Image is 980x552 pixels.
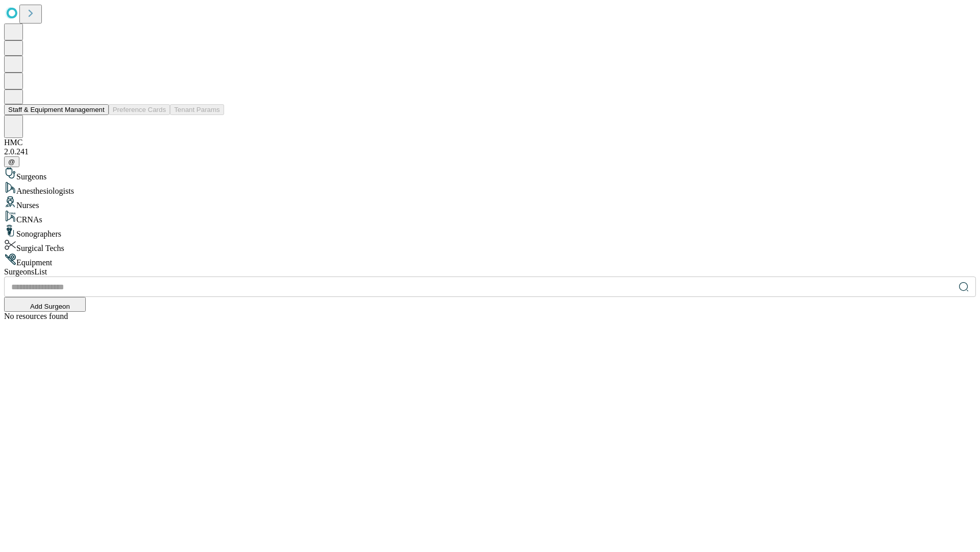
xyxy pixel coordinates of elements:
[4,196,976,210] div: Nurses
[4,167,976,181] div: Surgeons
[170,104,224,115] button: Tenant Params
[109,104,170,115] button: Preference Cards
[4,138,976,147] div: HMC
[4,181,976,196] div: Anesthesiologists
[4,104,109,115] button: Staff & Equipment Management
[4,210,976,224] div: CRNAs
[4,147,976,156] div: 2.0.241
[4,156,19,167] button: @
[4,239,976,253] div: Surgical Techs
[8,158,15,166] span: @
[4,224,976,239] div: Sonographers
[4,253,976,267] div: Equipment
[4,312,976,321] div: No resources found
[4,267,976,277] div: Surgeons List
[4,297,86,312] button: Add Surgeon
[30,303,70,310] span: Add Surgeon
